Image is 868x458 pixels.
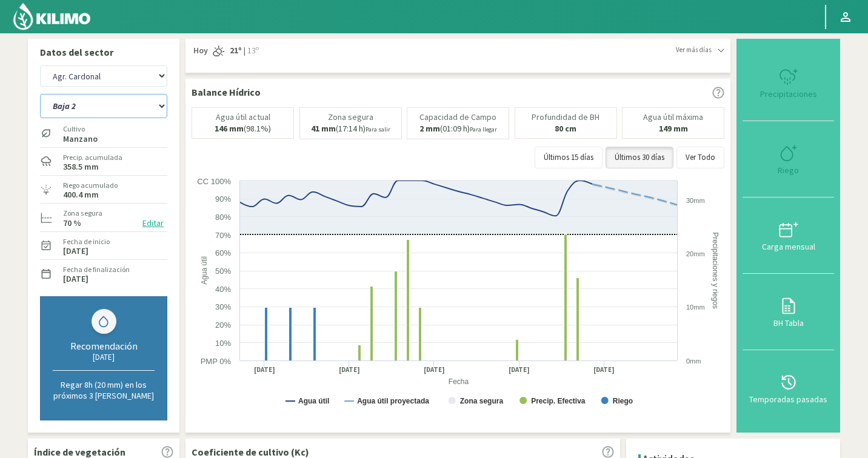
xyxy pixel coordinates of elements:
[509,365,530,374] text: [DATE]
[201,357,232,366] text: PMP 0%
[711,232,719,309] text: Precipitaciones y riegos
[532,113,599,122] p: Profundidad de BH
[613,397,633,405] text: Riego
[215,213,231,222] text: 80%
[366,125,390,133] small: Para salir
[63,247,88,255] label: [DATE]
[215,231,231,240] text: 70%
[746,166,830,174] div: Riego
[743,197,834,274] button: Carga mensual
[63,180,118,191] label: Riego acumulado
[311,123,336,134] b: 41 mm
[531,397,586,405] text: Precip. Efectiva
[53,340,155,352] div: Recomendación
[192,45,208,57] span: Hoy
[746,395,830,403] div: Temporadas pasadas
[743,121,834,197] button: Riego
[139,216,167,230] button: Editar
[659,123,688,134] b: 149 mm
[449,377,469,386] text: Fecha
[215,123,244,134] b: 146 mm
[63,275,88,283] label: [DATE]
[743,350,834,426] button: Temporadas pasadas
[63,191,99,199] label: 400.4 mm
[63,124,98,134] label: Cultivo
[676,147,724,168] button: Ver Todo
[245,45,259,57] span: 13º
[298,397,329,405] text: Agua útil
[63,135,98,143] label: Manzano
[63,219,81,227] label: 70 %
[12,2,92,31] img: Kilimo
[743,45,834,121] button: Precipitaciones
[216,113,270,122] p: Agua útil actual
[63,208,102,219] label: Zona segura
[53,379,155,401] p: Regar 8h (20 mm) en los próximos 3 [PERSON_NAME]
[419,124,497,134] p: (01:09 h)
[535,147,603,168] button: Últimos 15 días
[215,320,231,330] text: 20%
[424,365,445,374] text: [DATE]
[470,125,497,133] small: Para llegar
[686,197,705,204] text: 30mm
[339,365,360,374] text: [DATE]
[215,124,271,133] p: (98.1%)
[555,123,576,134] b: 80 cm
[63,163,99,171] label: 358.5 mm
[606,147,673,168] button: Últimos 30 días
[40,45,167,59] p: Datos del sector
[63,236,110,247] label: Fecha de inicio
[686,357,701,365] text: 0mm
[215,194,231,204] text: 90%
[746,242,830,251] div: Carga mensual
[63,152,122,163] label: Precip. acumulada
[746,319,830,327] div: BH Tabla
[200,256,209,285] text: Agua útil
[593,365,615,374] text: [DATE]
[676,45,712,55] span: Ver más días
[311,124,390,134] p: (17:14 h)
[215,285,231,294] text: 40%
[197,177,231,186] text: CC 100%
[215,248,231,257] text: 60%
[215,267,231,276] text: 50%
[215,302,231,311] text: 30%
[746,90,830,98] div: Precipitaciones
[244,45,245,57] span: |
[53,352,155,362] div: [DATE]
[419,113,496,122] p: Capacidad de Campo
[686,304,705,311] text: 10mm
[63,264,130,275] label: Fecha de finalización
[686,250,705,257] text: 20mm
[419,123,440,134] b: 2 mm
[328,113,373,122] p: Zona segura
[357,397,429,405] text: Agua útil proyectada
[743,274,834,350] button: BH Tabla
[460,397,504,405] text: Zona segura
[254,365,275,374] text: [DATE]
[643,113,703,122] p: Agua útil máxima
[192,85,261,99] p: Balance Hídrico
[230,45,242,56] strong: 21º
[215,339,231,348] text: 10%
